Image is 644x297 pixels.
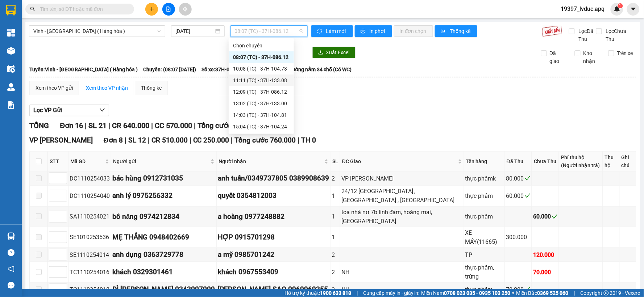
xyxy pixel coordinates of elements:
[547,49,569,65] span: Đã giao
[149,7,154,12] span: plus
[15,40,50,46] strong: TĐ chuyển phát:
[533,212,558,221] div: 60.000
[141,84,162,92] div: Thống kê
[465,228,503,246] div: XE MÁY(11665)
[620,152,636,171] th: Ghi chú
[317,29,323,34] span: sync
[465,174,503,183] div: thực phâmk
[112,232,215,243] div: MẸ THẮNG 0948402669
[108,121,110,130] span: |
[421,289,511,297] span: Miền Nam
[284,289,351,297] span: Hỗ trợ kỹ thuật:
[332,191,339,200] div: 1
[179,3,192,16] button: aim
[68,207,111,227] td: SA1110254021
[542,25,562,37] img: 9k=
[233,65,290,73] div: 10:08 (TC) - 37H-104.73
[233,88,290,96] div: 12:09 (TC) - 37H-086.12
[148,136,150,144] span: |
[70,233,110,242] div: SE1010253536
[70,285,110,294] div: TC1110254018
[555,4,611,13] span: 19397_lvduc.apq
[48,152,68,171] th: STT
[183,7,188,12] span: aim
[29,105,109,116] button: Lọc VP Gửi
[444,290,511,296] strong: 0708 023 035 - 0935 103 250
[320,290,351,296] strong: 1900 633 818
[22,23,59,39] strong: PHIẾU GỬI HÀNG
[630,6,637,12] span: caret-down
[311,25,353,37] button: syncLàm mới
[70,191,110,200] div: DC1110254040
[68,262,111,283] td: TC1110254016
[162,3,175,16] button: file-add
[112,190,215,201] div: anh lý 0975256332
[332,233,339,242] div: 1
[618,3,623,8] sup: 1
[218,173,329,184] div: anh tuấn/0349737805 0389908639
[233,76,290,84] div: 11:11 (TC) - 37H-133.08
[31,46,64,57] strong: TĐ đặt vé: 1900 545 555
[233,42,290,50] div: Chọn chuyến
[155,121,192,130] span: CC 570.000
[40,5,125,13] input: Tìm tên, số ĐT hoặc mã đơn
[361,29,367,34] span: printer
[465,212,503,221] div: thưc phâm
[128,136,146,144] span: SL 12
[166,7,171,12] span: file-add
[145,3,158,16] button: plus
[357,289,358,297] span: |
[17,40,66,51] strong: 1900 57 57 57 -
[99,107,105,113] span: down
[218,249,329,260] div: a mỹ 0985701242
[332,250,339,259] div: 2
[506,191,531,200] div: 60.000
[29,121,49,130] span: TỔNG
[341,285,463,294] div: NH
[302,136,316,144] span: TH 0
[318,50,323,56] span: download
[68,248,111,262] td: SE1110254014
[341,187,463,205] div: 24/12 [GEOGRAPHIC_DATA] , [GEOGRAPHIC_DATA] , [GEOGRAPHIC_DATA]
[8,266,14,272] span: notification
[465,285,503,294] div: thực phẩm
[525,287,531,292] span: check
[60,121,83,130] span: Đơn 16
[231,136,233,144] span: |
[312,47,356,58] button: downloadXuất Excel
[69,32,112,39] span: NN1110254592
[506,285,531,294] div: 70.000
[8,282,14,289] span: message
[112,249,215,260] div: anh dụng 0363729778
[614,6,620,12] img: icon-new-feature
[218,232,329,243] div: HỢP 0915701298
[190,136,191,144] span: |
[341,268,463,277] div: NH
[70,250,110,259] div: SE1110254014
[533,250,558,259] div: 120.000
[619,3,622,8] span: 1
[36,84,73,92] div: Xem theo VP gửi
[151,121,153,130] span: |
[233,123,290,131] div: 15:04 (TC) - 37H-104.24
[7,101,15,109] img: solution-icon
[85,121,87,130] span: |
[151,136,188,144] span: CR 510.000
[525,175,531,181] span: check
[464,152,505,171] th: Tên hàng
[218,284,329,295] div: [PERSON_NAME] SAO 0969969355
[68,227,111,248] td: SE1010253536
[143,65,196,73] span: Chuyến: (08:07 [DATE])
[235,136,296,144] span: Tổng cước 760.000
[7,47,15,55] img: warehouse-icon
[194,121,196,130] span: |
[603,27,637,43] span: Lọc Chưa Thu
[581,49,603,65] span: Kho nhận
[326,48,350,56] span: Xuất Excel
[525,193,531,199] span: check
[506,233,531,242] div: 300.000
[7,233,15,240] img: warehouse-icon
[70,157,104,165] span: Mã GD
[30,7,35,12] span: search
[537,290,569,296] strong: 0369 525 060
